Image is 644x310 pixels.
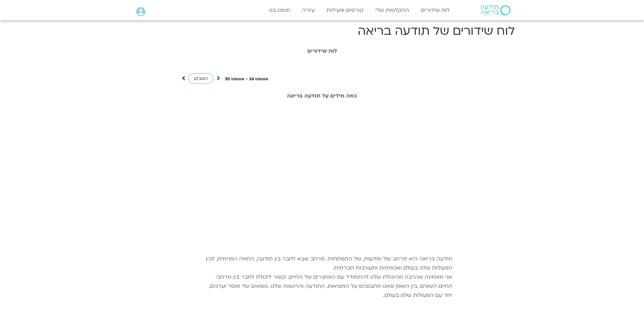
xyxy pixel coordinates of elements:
a: ההקלטות שלי [372,4,412,17]
a: השבוע [188,73,214,84]
a: לוח שידורים [418,4,453,17]
h1: לוח שידורים של תודעה בריאה [129,23,515,39]
h1: לוח שידורים [133,48,511,54]
a: תמכו בנו [266,4,293,17]
span: השבוע [194,75,208,82]
a: עזרה [299,4,318,17]
img: תודעה בריאה [481,5,510,15]
a: קורסים ופעילות [323,4,367,17]
p: תודעה בריאה היא מרחב של מודעות, של התפתחות. מרחב שבא לחבר בין תודעה, החוויה הפנימית, לבין הפעולות... [205,254,452,300]
p: אוגוסט 24 - אוגוסט 30 [225,76,268,83]
h2: כמה מילים על תודעה בריאה [133,93,511,99]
